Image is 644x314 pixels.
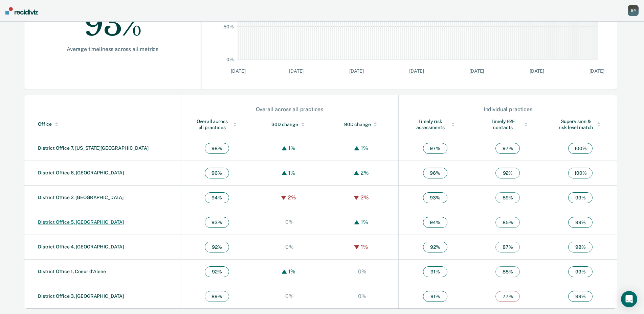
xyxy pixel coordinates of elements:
th: Toggle SortBy [471,113,544,136]
span: 92 % [205,242,229,252]
span: 96 % [423,168,447,178]
div: 90D change [339,121,385,127]
div: Overall across all practices [194,118,240,130]
div: 0% [284,244,295,250]
button: BP [628,5,639,16]
span: 99 % [568,291,593,302]
th: Toggle SortBy [253,113,326,136]
th: Toggle SortBy [326,113,399,136]
a: District Office 7, [US_STATE][GEOGRAPHIC_DATA] [38,145,149,151]
span: 100 % [568,168,593,178]
text: [DATE] [469,68,484,74]
text: [DATE] [231,68,246,74]
a: District Office 1, Coeur d'Alene [38,269,106,274]
span: 93 % [423,192,447,203]
div: Supervision & risk level match [558,118,603,130]
th: Toggle SortBy [544,113,617,136]
span: 94 % [205,192,229,203]
span: 92 % [423,242,447,252]
img: Recidiviz [5,7,38,15]
span: 91 % [423,266,447,277]
div: Timely risk assessments [412,118,458,130]
div: Timely F2F contacts [485,118,531,130]
th: Toggle SortBy [399,113,471,136]
th: Toggle SortBy [24,113,180,136]
span: 94 % [423,217,447,228]
span: 92 % [205,266,229,277]
span: 85 % [495,217,520,228]
span: 99 % [568,266,593,277]
div: 0% [356,268,368,275]
span: 97 % [495,143,520,154]
text: [DATE] [530,68,544,74]
span: 98 % [205,143,229,154]
th: Toggle SortBy [180,113,253,136]
text: [DATE] [349,68,364,74]
a: District Office 2, [GEOGRAPHIC_DATA] [38,195,124,200]
div: 1% [359,244,370,250]
span: 89 % [205,291,229,302]
a: District Office 4, [GEOGRAPHIC_DATA] [38,244,124,249]
span: 77 % [495,291,520,302]
div: Office [38,121,177,127]
div: 1% [287,145,297,151]
span: 89 % [495,192,520,203]
span: 93 % [205,217,229,228]
a: District Office 5, [GEOGRAPHIC_DATA] [38,219,124,225]
div: 0% [284,219,295,225]
div: 1% [359,219,370,225]
div: 2% [359,194,371,201]
span: 99 % [568,192,593,203]
text: [DATE] [590,68,604,74]
div: 0% [356,293,368,299]
div: 1% [359,145,370,151]
div: Open Intercom Messenger [621,291,637,307]
text: [DATE] [289,68,304,74]
span: 91 % [423,291,447,302]
span: 85 % [495,266,520,277]
span: 92 % [495,168,520,178]
span: 99 % [568,217,593,228]
div: 1% [287,170,297,176]
div: 2% [286,194,298,201]
div: Average timeliness across all metrics [46,46,179,52]
div: 0% [284,293,295,299]
text: [DATE] [409,68,424,74]
span: 96 % [205,168,229,178]
div: Overall across all practices [181,106,398,113]
span: 100 % [568,143,593,154]
a: District Office 6, [GEOGRAPHIC_DATA] [38,170,124,175]
div: 2% [359,170,371,176]
a: District Office 3, [GEOGRAPHIC_DATA] [38,293,124,299]
div: B P [628,5,639,16]
span: 98 % [568,242,593,252]
div: Individual practices [399,106,617,113]
div: 1% [287,268,297,275]
div: 30D change [267,121,312,127]
span: 87 % [495,242,520,252]
span: 97 % [423,143,447,154]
